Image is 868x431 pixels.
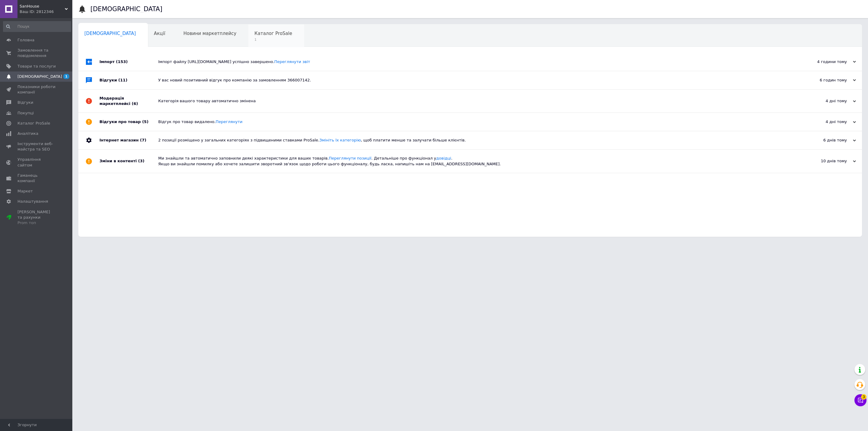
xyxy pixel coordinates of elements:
[17,157,56,168] span: Управління сайтом
[17,84,56,95] span: Показники роботи компанії
[158,59,796,65] div: Імпорт файлу [URL][DOMAIN_NAME] успішно завершено.
[99,131,158,149] div: Інтернет магазин
[17,100,33,105] span: Відгуки
[158,119,796,125] div: Відгук про товар видалено.
[796,98,856,104] div: 4 дні тому
[116,59,128,64] span: (153)
[796,59,856,65] div: 4 години тому
[158,98,796,104] div: Категорія вашого товару автоматично змінена
[99,71,158,89] div: Відгуки
[158,78,796,83] div: У вас новий позитивний відгук про компанію за замовленням 366007142.
[796,138,856,143] div: 6 днів тому
[158,138,796,143] div: 2 позиції розміщено у загальних категоріях з підвищеними ставками ProSale. , щоб платити менше та...
[796,158,856,164] div: 10 днів тому
[158,156,796,166] div: Ми знайшли та автоматично заповнили деякі характеристики для ваших товарів. . Детальніше про функ...
[142,119,149,124] span: (5)
[854,394,866,406] button: Чат з покупцем3
[215,119,242,124] a: Переглянути
[20,9,72,14] div: Ваш ID: 2812346
[17,74,62,79] span: [DEMOGRAPHIC_DATA]
[99,53,158,71] div: Імпорт
[17,37,34,43] span: Головна
[140,138,146,142] span: (7)
[254,37,292,42] span: 1
[154,31,165,36] span: Акції
[17,110,34,116] span: Покупці
[17,141,56,152] span: Інструменти веб-майстра та SEO
[99,150,158,173] div: Зміни в контенті
[436,156,451,160] a: довідці
[138,159,144,163] span: (3)
[17,209,56,226] span: [PERSON_NAME] та рахунки
[3,21,71,32] input: Пошук
[17,189,33,194] span: Маркет
[17,173,56,184] span: Гаманець компанії
[17,131,38,136] span: Аналітика
[17,121,50,126] span: Каталог ProSale
[17,64,56,69] span: Товари та послуги
[84,31,136,36] span: [DEMOGRAPHIC_DATA]
[796,119,856,125] div: 4 дні тому
[20,4,65,9] span: SanHouse
[274,59,310,64] a: Переглянути звіт
[132,101,138,106] span: (6)
[118,78,127,82] span: (11)
[183,31,236,36] span: Новини маркетплейсу
[17,48,56,59] span: Замовлення та повідомлення
[861,394,866,400] span: 3
[796,78,856,83] div: 6 годин тому
[90,5,162,13] h1: [DEMOGRAPHIC_DATA]
[17,220,56,226] div: Prom топ
[63,74,69,79] span: 1
[99,113,158,131] div: Відгуки про товар
[319,138,361,142] a: Змініть їх категорію
[99,90,158,113] div: Модерація маркетплейсі
[329,156,371,160] a: Переглянути позиції
[254,31,292,36] span: Каталог ProSale
[17,199,48,204] span: Налаштування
